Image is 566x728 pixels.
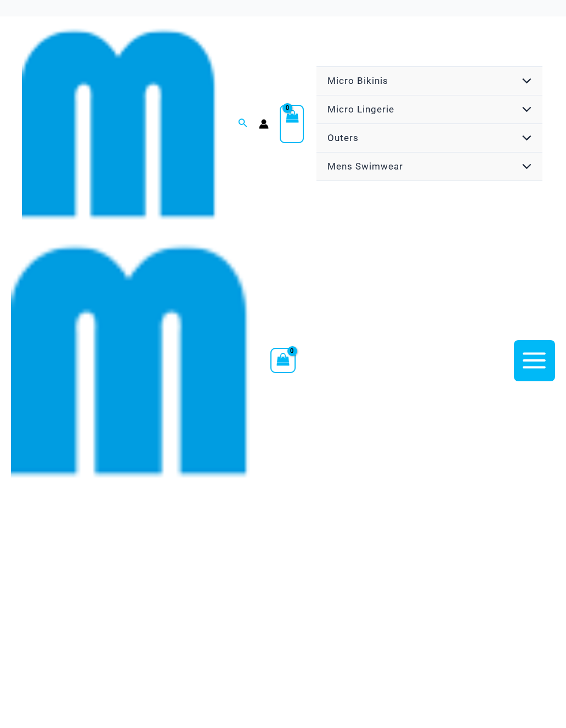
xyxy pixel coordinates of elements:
a: Micro BikinisMenu ToggleMenu Toggle [316,67,542,95]
nav: Site Navigation [315,65,544,183]
span: Micro Lingerie [327,104,394,115]
span: Mens Swimwear [327,161,403,172]
a: View Shopping Cart, empty [280,105,304,143]
a: Search icon link [238,117,248,131]
img: cropped mm emblem [11,241,250,480]
span: Micro Bikinis [327,75,388,86]
a: Account icon link [259,119,269,129]
img: cropped mm emblem [22,26,217,222]
a: View Shopping Cart, empty [270,348,296,373]
span: Outers [327,132,359,143]
a: Micro LingerieMenu ToggleMenu Toggle [316,95,542,124]
a: OutersMenu ToggleMenu Toggle [316,124,542,153]
a: Mens SwimwearMenu ToggleMenu Toggle [316,153,542,181]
